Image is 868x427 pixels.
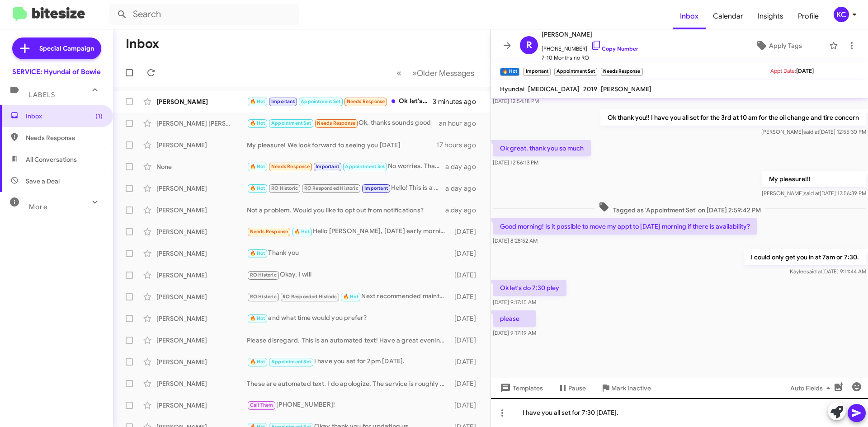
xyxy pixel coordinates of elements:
[345,164,385,169] span: Appointment Set
[247,118,439,128] div: Ok, thanks sounds good
[247,400,450,410] div: [PHONE_NUMBER]!
[250,294,277,300] span: RO Historic
[156,292,247,301] div: [PERSON_NAME]
[26,155,77,164] span: All Conversations
[294,229,310,235] span: 🔥 Hot
[283,294,337,300] span: RO Responded Historic
[250,99,265,104] span: 🔥 Hot
[593,380,658,396] button: Mark Inactive
[762,171,866,187] p: My pleasure!!!
[498,380,543,396] span: Templates
[250,315,265,321] span: 🔥 Hot
[450,227,483,236] div: [DATE]
[247,226,450,237] div: Hello [PERSON_NAME], [DATE] early morning I would like for you guys to order me a tire as well. T...
[26,112,103,121] span: Inbox
[247,291,450,302] div: Next recommended maintenance is at 37,500 miles for an Oil change, tire rotation, climate control...
[156,314,247,323] div: [PERSON_NAME]
[804,190,820,197] span: said at
[29,203,47,211] span: More
[26,177,60,186] span: Save a Deal
[450,314,483,323] div: [DATE]
[500,85,524,93] span: Hyundai
[156,249,247,258] div: [PERSON_NAME]
[109,4,299,25] input: Search
[591,45,638,52] a: Copy Number
[542,40,638,53] span: [PHONE_NUMBER]
[493,98,539,104] span: [DATE] 12:54:18 PM
[732,38,825,54] button: Apply Tags
[247,313,450,324] div: and what time would you prefer?
[156,141,247,150] div: [PERSON_NAME]
[790,268,866,275] span: Kaylee [DATE] 9:11:44 AM
[450,249,483,258] div: [DATE]
[316,164,339,169] span: Important
[156,357,247,366] div: [PERSON_NAME]
[450,271,483,280] div: [DATE]
[769,38,802,54] span: Apply Tags
[450,379,483,388] div: [DATE]
[304,185,359,191] span: RO Responded Historic
[761,128,866,135] span: [PERSON_NAME] [DATE] 12:55:30 PM
[783,380,841,396] button: Auto Fields
[601,68,642,76] small: Needs Response
[445,184,483,193] div: a day ago
[250,164,265,169] span: 🔥 Hot
[439,119,483,128] div: an hour ago
[450,292,483,301] div: [DATE]
[247,161,445,172] div: No worries. Thank you 😊
[347,99,385,104] span: Needs Response
[412,67,417,79] span: »
[26,133,103,142] span: Needs Response
[542,29,638,40] span: [PERSON_NAME]
[550,380,593,396] button: Pause
[156,401,247,410] div: [PERSON_NAME]
[493,159,538,166] span: [DATE] 12:56:13 PM
[247,96,433,107] div: Ok let's do 7:30 pley
[493,310,536,327] p: please
[156,227,247,236] div: [PERSON_NAME]
[445,162,483,171] div: a day ago
[156,206,247,215] div: [PERSON_NAME]
[250,359,265,365] span: 🔥 Hot
[39,44,94,53] span: Special Campaign
[601,85,651,93] span: [PERSON_NAME]
[491,380,550,396] button: Templates
[250,250,265,256] span: 🔥 Hot
[156,184,247,193] div: [PERSON_NAME]
[807,268,822,275] span: said at
[271,164,310,169] span: Needs Response
[417,68,474,78] span: Older Messages
[247,270,450,280] div: Okay, I will
[791,3,826,29] a: Profile
[436,141,483,150] div: 17 hours ago
[445,206,483,215] div: a day ago
[343,294,359,300] span: 🔥 Hot
[406,64,480,82] button: Next
[500,68,519,76] small: 🔥 Hot
[834,7,849,22] div: KC
[491,398,868,427] div: I have you all set for 7:30 [DATE].
[528,85,580,93] span: [MEDICAL_DATA]
[595,202,764,215] span: Tagged as 'Appointment Set' on [DATE] 2:59:42 PM
[450,336,483,345] div: [DATE]
[750,3,791,29] a: Insights
[156,162,247,171] div: None
[600,109,866,126] p: Ok thank you!! I have you all set for the 3rd at 10 am for the oil change and tire concern
[826,7,858,22] button: KC
[95,112,103,121] span: (1)
[156,379,247,388] div: [PERSON_NAME]
[250,120,265,126] span: 🔥 Hot
[247,141,436,150] div: My pleasure! We look forward to seeing you [DATE]
[493,140,591,156] p: Ok great, thank you so much
[247,206,445,215] div: Not a problem. Would you like to opt out from notifications?
[542,53,638,62] span: 7-10 Months no RO
[554,68,597,76] small: Appointment Set
[392,64,480,82] nav: Page navigation example
[156,336,247,345] div: [PERSON_NAME]
[706,3,750,29] a: Calendar
[583,85,597,93] span: 2019
[29,91,55,99] span: Labels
